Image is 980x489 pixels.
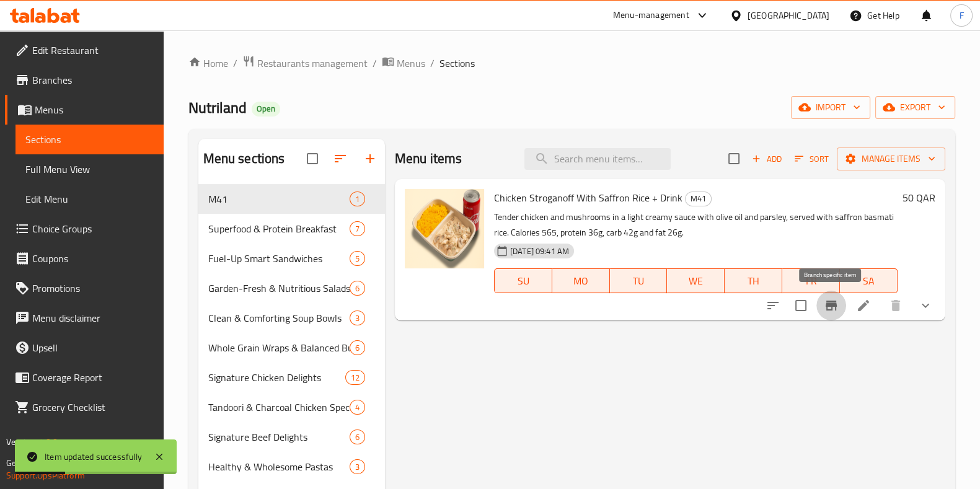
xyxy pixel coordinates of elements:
span: 7 [350,223,364,235]
div: items [350,340,365,355]
span: Add [750,152,784,166]
span: Superfood & Protein Breakfast [208,221,350,236]
div: Whole Grain Wraps & Balanced Burgers6 [198,333,385,363]
h2: Menu sections [203,149,285,168]
span: Nutriland [188,94,247,121]
span: Version: [6,434,37,450]
span: 5 [350,253,364,265]
span: Fuel-Up Smart Sandwiches [208,251,350,266]
a: Edit menu item [856,298,871,313]
button: sort-choices [758,291,788,320]
nav: breadcrumb [188,55,955,71]
button: Manage items [837,148,945,170]
span: Garden-Fresh & Nutritious Salads [208,281,350,296]
span: Select all sections [299,146,325,172]
span: Coupons [32,251,154,266]
a: Restaurants management [242,55,368,71]
span: Full Menu View [25,162,154,177]
span: F [959,9,963,22]
span: Upsell [32,340,154,355]
span: 1.0.0 [38,434,58,450]
div: Clean & Comforting Soup Bowls3 [198,303,385,333]
span: 6 [350,342,364,354]
span: Select section [721,146,747,172]
span: TH [730,272,777,290]
div: M411 [198,184,385,214]
span: 3 [350,461,364,473]
h2: Menu items [395,149,462,168]
span: Sections [25,132,154,147]
span: Whole Grain Wraps & Balanced Burgers [208,340,350,355]
span: import [801,100,860,115]
button: show more [911,291,940,320]
div: Menu-management [613,8,689,23]
div: items [350,251,365,266]
input: search [524,148,671,170]
div: Signature Chicken Delights12 [198,363,385,392]
span: M41 [686,192,711,206]
span: WE [672,272,720,290]
a: Menus [382,55,425,71]
span: 4 [350,402,364,413]
span: Get support on: [6,455,63,471]
span: Clean & Comforting Soup Bowls [208,311,350,325]
div: [GEOGRAPHIC_DATA] [748,9,829,22]
a: Home [188,56,228,71]
button: delete [881,291,911,320]
li: / [430,56,435,71]
button: Sort [792,149,832,169]
button: SU [494,268,552,293]
li: / [233,56,237,71]
span: Restaurants management [257,56,368,71]
span: Signature Beef Delights [208,430,350,444]
span: TU [615,272,663,290]
div: items [350,281,365,296]
span: Chicken Stroganoff With Saffron Rice + Drink [494,188,682,207]
h6: 50 QAR [903,189,935,206]
div: Open [252,102,280,117]
div: Signature Beef Delights6 [198,422,385,452]
div: items [350,192,365,206]
img: Chicken Stroganoff With Saffron Rice + Drink [405,189,484,268]
div: items [345,370,365,385]
span: export [885,100,945,115]
span: Choice Groups [32,221,154,236]
a: Promotions [5,273,164,303]
button: export [875,96,955,119]
span: Healthy & Wholesome Pastas [208,459,350,474]
span: MO [557,272,605,290]
div: items [350,400,365,415]
a: Support.OpsPlatform [6,467,85,483]
span: Select to update [788,293,814,319]
a: Full Menu View [15,154,164,184]
span: Coverage Report [32,370,154,385]
div: Tandoori & Charcoal Chicken Specials [208,400,350,415]
span: Promotions [32,281,154,296]
span: [DATE] 09:41 AM [505,245,574,257]
div: M41 [685,192,712,206]
span: Add item [747,149,787,169]
div: items [350,430,365,444]
span: Signature Chicken Delights [208,370,345,385]
a: Edit Restaurant [5,35,164,65]
span: SU [500,272,547,290]
div: items [350,459,365,474]
div: Fuel-Up Smart Sandwiches5 [198,244,385,273]
span: 6 [350,283,364,294]
span: Sort [795,152,829,166]
span: Menus [397,56,425,71]
button: Add [747,149,787,169]
a: Sections [15,125,164,154]
a: Upsell [5,333,164,363]
span: Manage items [847,151,935,167]
span: Edit Menu [25,192,154,206]
span: FR [787,272,835,290]
a: Grocery Checklist [5,392,164,422]
div: Healthy & Wholesome Pastas3 [198,452,385,482]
